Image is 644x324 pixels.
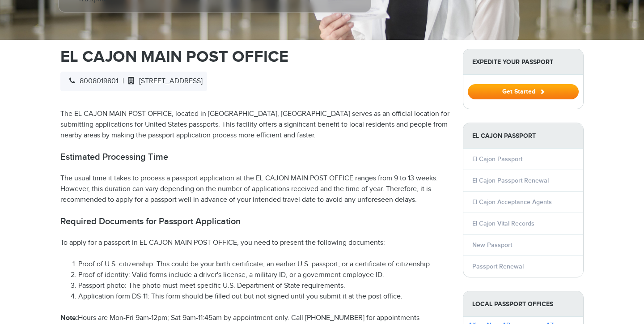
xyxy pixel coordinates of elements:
[472,263,524,270] a: Passport Renewal
[60,313,449,324] p: Hours are Mon-Fri 9am-12pm; Sat 9am-11:45am by appointment only. Call [PHONE_NUMBER] for appointm...
[124,77,203,85] span: [STREET_ADDRESS]
[60,216,449,227] h2: Required Documents for Passport Application
[78,281,449,291] li: Passport photo: The photo must meet specific U.S. Department of State requirements.
[65,77,118,85] span: 8008019801
[463,291,583,317] strong: Local Passport Offices
[60,109,449,141] p: The EL CAJON MAIN POST OFFICE, located in [GEOGRAPHIC_DATA], [GEOGRAPHIC_DATA] serves as an offic...
[472,220,534,227] a: El Cajon Vital Records
[78,270,449,281] li: Proof of identity: Valid forms include a driver's license, a military ID, or a government employe...
[78,259,449,270] li: Proof of U.S. citizenship: This could be your birth certificate, an earlier U.S. passport, or a c...
[472,241,512,249] a: New Passport
[472,198,552,206] a: El Cajon Acceptance Agents
[468,84,579,99] button: Get Started
[472,155,522,163] a: El Cajon Passport
[60,314,78,322] strong: Note:
[468,88,579,95] a: Get Started
[60,152,449,162] h2: Estimated Processing Time
[463,123,583,149] strong: El Cajon Passport
[60,173,449,205] p: The usual time it takes to process a passport application at the EL CAJON MAIN POST OFFICE ranges...
[472,177,549,184] a: El Cajon Passport Renewal
[60,238,449,248] p: To apply for a passport in EL CAJON MAIN POST OFFICE, you need to present the following documents:
[78,291,449,302] li: Application form DS-11: This form should be filled out but not signed until you submit it at the ...
[60,72,207,91] div: |
[60,49,449,65] h1: EL CAJON MAIN POST OFFICE
[463,49,583,75] strong: Expedite Your Passport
